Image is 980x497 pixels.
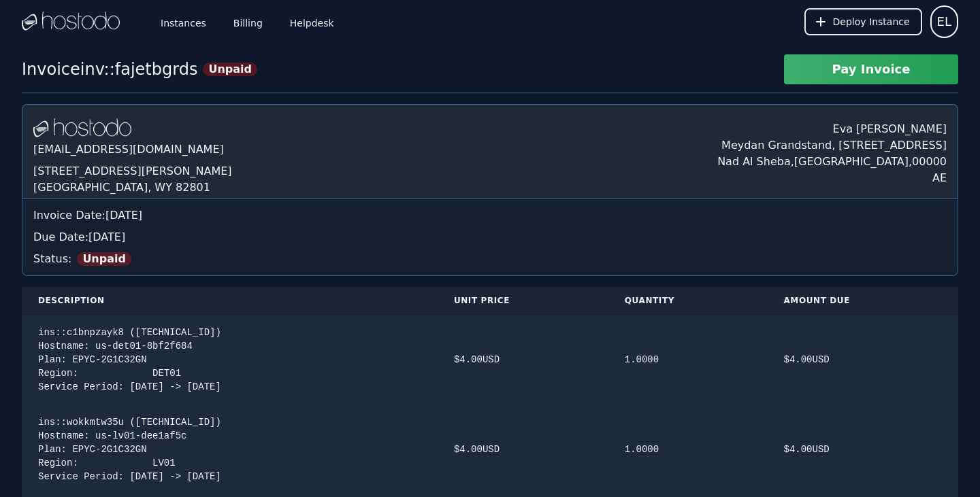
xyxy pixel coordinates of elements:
div: ins::c1bnpzayk8 ([TECHNICAL_ID]) Hostname: us-det01-8bf2f684 Plan: EPYC-2G1C32GN Region: DET01 Se... [38,326,421,394]
th: Amount Due [767,287,958,315]
th: Unit Price [438,287,608,315]
div: Invoice inv::fajetbgrds [22,58,197,80]
div: ins::wokkmtw35u ([TECHNICAL_ID]) Hostname: us-lv01-dee1af5c Plan: EPYC-2G1C32GN Region: LV01 Serv... [38,415,421,483]
button: Pay Invoice [784,54,958,84]
div: Invoice Date: [DATE] [33,207,947,224]
span: Deploy Instance [833,15,910,29]
div: Nad Al Sheba , [GEOGRAPHIC_DATA] , 00000 [717,154,947,170]
div: [EMAIL_ADDRESS][DOMAIN_NAME] [33,139,232,163]
span: Unpaid [203,63,257,76]
button: Deploy Instance [804,8,922,35]
div: $ 4.00 USD [783,443,942,456]
div: 1.0000 [625,443,751,456]
div: [STREET_ADDRESS][PERSON_NAME] [33,163,232,179]
div: AE [717,170,947,186]
div: Due Date: [DATE] [33,229,947,245]
div: Meydan Grandstand, [STREET_ADDRESS] [717,137,947,154]
div: Status: [33,245,947,267]
th: Description [22,287,438,315]
div: $ 4.00 USD [454,353,592,366]
div: $ 4.00 USD [783,353,942,366]
span: Unpaid [77,252,131,266]
div: 1.0000 [625,353,751,366]
th: Quantity [608,287,768,315]
button: User menu [930,5,958,38]
img: Logo [22,12,120,32]
div: [GEOGRAPHIC_DATA], WY 82801 [33,179,232,196]
img: Logo [33,118,131,139]
div: Eva [PERSON_NAME] [717,116,947,137]
div: $ 4.00 USD [454,443,592,456]
span: EL [937,12,951,31]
